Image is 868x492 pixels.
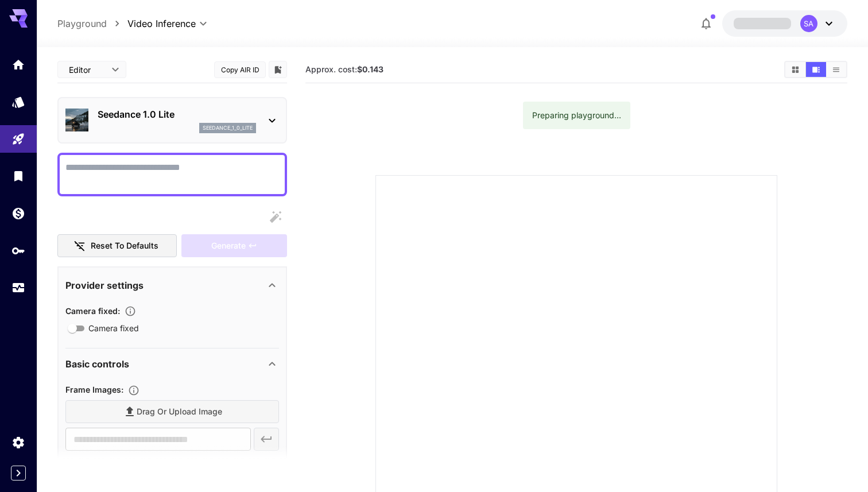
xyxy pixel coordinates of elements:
div: API Keys [11,243,25,258]
span: Editor [69,64,104,76]
span: Video Inference [127,17,196,30]
div: Models [11,95,25,109]
div: Usage [11,281,25,295]
span: Frame Images : [65,385,123,394]
div: Settings [11,435,25,450]
div: Playground [11,132,25,146]
a: Playground [57,17,107,30]
button: Show media in list view [826,62,846,77]
button: Upload frame images. [123,385,144,396]
span: Camera fixed [88,322,139,334]
div: Provider settings [65,272,279,299]
button: Show media in grid view [785,62,805,77]
div: Library [11,169,25,183]
b: $0.143 [357,64,383,74]
span: Camera fixed : [65,306,120,316]
div: SA [800,15,817,32]
button: Add to library [273,63,283,76]
p: Seedance 1.0 Lite [98,107,256,121]
p: Basic controls [65,357,129,371]
span: Approx. cost: [305,64,383,74]
button: Show media in video view [806,62,826,77]
p: seedance_1_0_lite [203,124,253,132]
div: Home [11,57,25,72]
nav: breadcrumb [57,17,127,30]
div: Preparing playground... [532,105,621,126]
p: Provider settings [65,278,144,292]
button: Reset to defaults [57,234,177,258]
div: Show media in grid viewShow media in video viewShow media in list view [784,61,847,78]
button: SA [722,10,847,37]
div: Basic controls [65,350,279,378]
button: Expand sidebar [11,466,26,481]
div: Wallet [11,206,25,220]
div: Seedance 1.0 Liteseedance_1_0_lite [65,103,279,138]
button: Copy AIR ID [214,61,266,78]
